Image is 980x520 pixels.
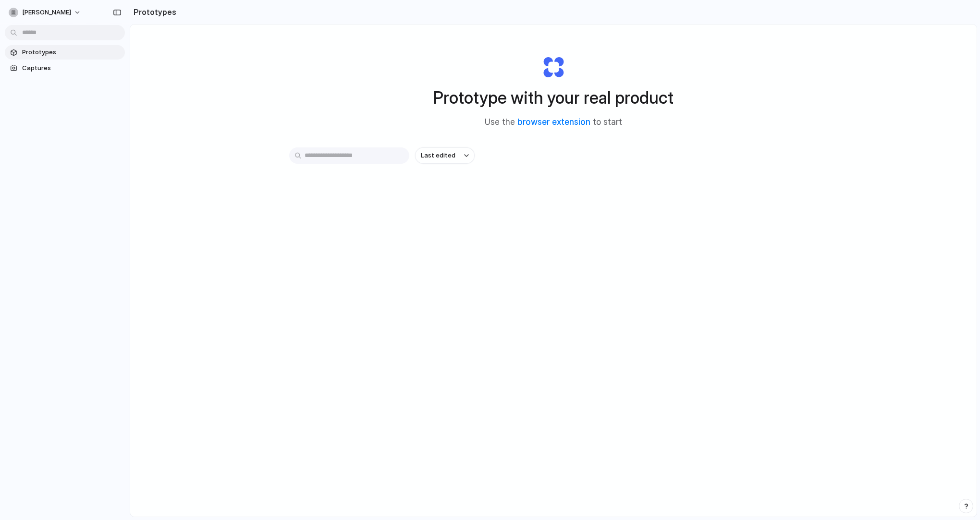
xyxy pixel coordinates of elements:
a: browser extension [517,117,590,127]
a: Captures [5,61,125,75]
span: Use the to start [485,116,622,129]
span: [PERSON_NAME] [22,8,71,17]
span: Last edited [421,151,455,160]
a: Prototypes [5,45,125,60]
button: [PERSON_NAME] [5,5,86,20]
h2: Prototypes [130,6,176,18]
span: Prototypes [22,48,121,57]
span: Captures [22,63,121,73]
button: Last edited [415,147,475,164]
h1: Prototype with your real product [433,85,674,110]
